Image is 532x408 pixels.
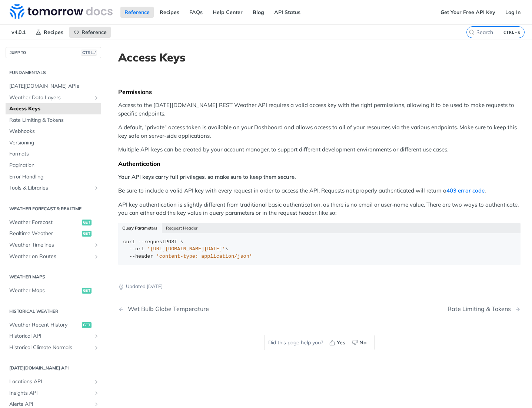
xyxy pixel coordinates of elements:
a: Help Center [209,7,247,18]
span: Webhooks [9,128,99,135]
h2: Historical Weather [6,308,101,315]
span: Insights API [9,389,92,397]
a: Realtime Weatherget [6,228,101,239]
span: Weather on Routes [9,253,92,260]
span: Alerts API [9,401,92,408]
span: Realtime Weather [9,230,80,237]
a: Reference [120,7,154,18]
span: get [82,231,92,237]
span: Reference [82,29,107,36]
a: FAQs [185,7,207,18]
span: No [359,339,366,347]
a: Recipes [31,27,67,38]
a: Access Keys [6,103,101,114]
img: Tomorrow.io Weather API Docs [10,4,113,19]
span: get [82,220,92,225]
a: Error Handling [6,171,101,183]
span: Recipes [44,29,63,36]
a: Log In [501,7,525,18]
span: Weather Timelines [9,241,92,249]
span: Access Keys [9,105,99,113]
a: 403 error code [446,187,485,194]
span: Historical Climate Normals [9,344,92,351]
a: Versioning [6,137,101,148]
div: Authentication [118,160,521,167]
h2: Weather Forecast & realtime [6,205,101,212]
nav: Pagination Controls [118,298,521,320]
p: API key authentication is slightly different from traditional basic authentication, as there is n... [118,201,521,217]
span: [DATE][DOMAIN_NAME] APIs [9,83,99,90]
button: JUMP TOCTRL-/ [6,47,101,58]
span: Pagination [9,162,99,169]
span: 'content-type: application/json' [156,254,252,259]
strong: Your API keys carry full privileges, so make sure to keep them secure. [118,173,296,180]
button: Show subpages for Weather Timelines [93,242,99,248]
span: --header [129,254,153,259]
span: Error Handling [9,173,99,181]
button: Show subpages for Historical API [93,333,99,339]
span: Weather Recent History [9,321,80,329]
button: Request Header [162,223,202,233]
div: Did this page help you? [264,335,375,350]
a: Weather on RoutesShow subpages for Weather on Routes [6,251,101,262]
button: Show subpages for Historical Climate Normals [93,345,99,351]
button: Show subpages for Tools & Libraries [93,185,99,191]
a: Insights APIShow subpages for Insights API [6,388,101,399]
button: Show subpages for Weather on Routes [93,254,99,260]
a: Recipes [156,7,183,18]
a: Weather Forecastget [6,217,101,228]
p: Multiple API keys can be created by your account manager, to support different development enviro... [118,146,521,154]
a: Pagination [6,160,101,171]
span: Tools & Libraries [9,184,92,192]
a: Historical APIShow subpages for Historical API [6,331,101,342]
p: Be sure to include a valid API key with every request in order to access the API. Requests not pr... [118,187,521,195]
span: get [82,288,92,294]
a: API Status [270,7,305,18]
div: Rate Limiting & Tokens [448,305,515,312]
span: Weather Maps [9,287,80,294]
span: '[URL][DOMAIN_NAME][DATE]' [147,246,225,252]
h2: Fundamentals [6,69,101,76]
a: Blog [249,7,268,18]
div: Permissions [118,88,521,96]
a: Historical Climate NormalsShow subpages for Historical Climate Normals [6,342,101,353]
h2: Weather Maps [6,274,101,280]
a: Locations APIShow subpages for Locations API [6,376,101,387]
a: Weather Recent Historyget [6,320,101,331]
span: get [82,322,92,328]
span: Rate Limiting & Tokens [9,117,99,124]
button: Yes [327,337,349,348]
a: Next Page: Rate Limiting & Tokens [448,305,521,312]
kbd: CTRL-K [502,29,522,36]
a: Previous Page: Wet Bulb Globe Temperature [118,305,290,312]
span: v4.0.1 [7,27,30,38]
span: --url [129,246,144,252]
button: No [349,337,370,348]
a: Reference [69,27,111,38]
a: Rate Limiting & Tokens [6,115,101,126]
a: Weather TimelinesShow subpages for Weather Timelines [6,240,101,251]
span: Weather Forecast [9,219,80,226]
p: Updated [DATE] [118,283,521,290]
span: Yes [337,339,345,347]
a: Webhooks [6,126,101,137]
a: Get Your Free API Key [436,7,499,18]
span: CTRL-/ [81,50,97,56]
h1: Access Keys [118,51,521,64]
span: curl [123,239,135,245]
a: Weather Mapsget [6,285,101,296]
a: Tools & LibrariesShow subpages for Tools & Libraries [6,183,101,194]
a: Weather Data LayersShow subpages for Weather Data Layers [6,92,101,103]
button: Show subpages for Insights API [93,390,99,396]
span: Formats [9,150,99,158]
p: Access to the [DATE][DOMAIN_NAME] REST Weather API requires a valid access key with the right per... [118,101,521,118]
span: --request [138,239,165,245]
button: Show subpages for Alerts API [93,401,99,407]
svg: Search [469,29,475,35]
a: Formats [6,148,101,160]
button: Show subpages for Locations API [93,379,99,385]
button: Show subpages for Weather Data Layers [93,95,99,101]
div: POST \ \ [123,238,516,260]
span: Locations API [9,378,92,385]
